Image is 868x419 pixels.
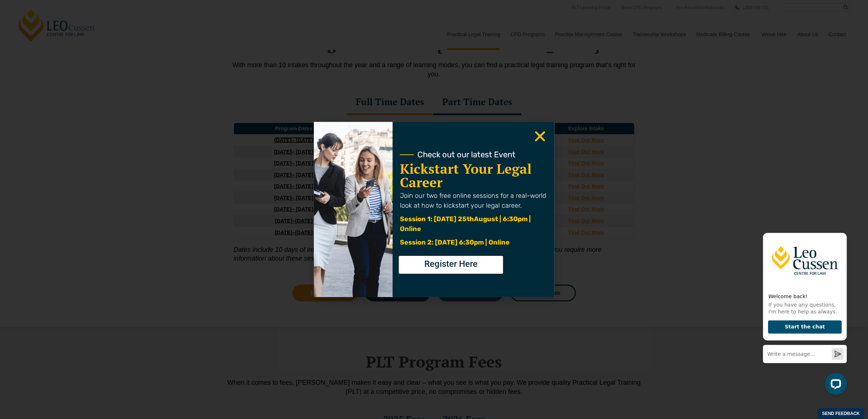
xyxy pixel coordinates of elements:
span: th [467,215,474,223]
span: Join our two free online sessions for a real-world look at how to kickstart your legal career. [400,192,546,209]
a: Register Here [399,256,503,274]
span: Session 2: [DATE] 6:30pm | Online [400,238,510,246]
iframe: LiveChat chat widget [757,219,850,401]
span: Check out our latest Event [417,151,515,159]
span: Register Here [424,260,478,268]
span: Session 1: [DATE] 25 [400,215,467,223]
a: Kickstart Your Legal Career [400,160,532,191]
a: Close [533,129,547,143]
